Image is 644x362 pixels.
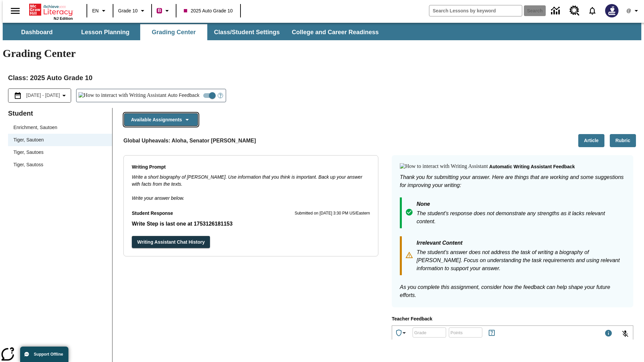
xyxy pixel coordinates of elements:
button: Article, Will open in new tab [578,134,604,147]
p: Thank you for submitting your answer. Here are things that are working and some suggestions for i... [400,173,625,189]
button: Select the date range menu item [11,92,68,100]
p: Submitted on [DATE] 3:30 PM US/Eastern [294,210,370,217]
button: Support Offline [20,347,68,362]
svg: Collapse Date Range Filter [60,92,68,100]
div: Home [29,2,73,20]
span: [DATE] - [DATE] [26,92,60,99]
p: Irrelevant Content [417,239,625,248]
button: Writing Assistant Chat History [132,236,210,248]
span: Tiger, Sautoen [13,136,107,143]
span: 2025 Auto Grade 10 [184,7,232,14]
p: Write Step is last one at 1753126181153 [132,220,370,228]
button: Select a new avatar [601,2,623,19]
span: Tiger, Sautoss [13,161,107,168]
h2: Class : 2025 Auto Grade 10 [8,72,636,83]
span: Auto Feedback [168,92,199,99]
button: Grading Center [140,24,207,40]
span: B [158,6,161,15]
p: None [417,200,625,209]
button: Class/Student Settings [209,24,285,40]
a: Home [29,3,73,16]
p: Student [8,108,112,119]
p: Write a short biography of [PERSON_NAME]. Use information that you think is important. Back up yo... [132,174,370,188]
span: @ [626,7,631,14]
div: Tiger, Sautoss [8,159,112,171]
span: Enrichment, Sautoen [13,124,107,131]
p: As you complete this assignment, consider how the feedback can help shape your future efforts. [400,283,625,299]
div: SubNavbar [3,23,641,40]
span: Tiger, Sautoes [13,149,107,156]
h1: Grading Center [3,47,641,60]
p: Writing Prompt [132,164,370,171]
p: Global Upheavals: Aloha, Senator [PERSON_NAME] [123,137,256,145]
button: Grade: Grade 10, Select a grade [115,5,149,17]
button: Rubric, Will open in new tab [610,134,636,147]
p: Student Response [132,210,173,217]
div: Maximum 1000 characters Press Escape to exit toolbar and use left and right arrow keys to access ... [604,329,612,339]
button: Dashboard [3,24,70,40]
button: Profile/Settings [623,5,644,17]
div: Tiger, Sautoes [8,146,112,159]
button: College and Career Readiness [286,24,384,40]
a: Data Center [547,2,566,20]
input: Grade: Letters, numbers, %, + and - are allowed. [413,323,446,341]
div: SubNavbar [3,24,385,40]
div: Grade: Letters, numbers, %, + and - are allowed. [413,327,446,338]
p: Teacher Feedback [392,315,633,323]
span: NJ Edition [54,16,73,20]
button: Achievements [392,326,411,340]
a: Resource Center, Will open in new tab [566,2,584,20]
div: Points: Must be equal to or less than 25. [449,327,482,338]
div: Tiger, Sautoen [8,134,112,146]
button: Rules for Earning Points and Achievements, Will open in new tab [485,326,498,340]
button: Open side menu [5,1,25,21]
img: How to interact with Writing Assistant [400,163,488,170]
button: Language: EN, Select a language [89,5,111,17]
button: Open Help for Writing Assistant [215,89,226,102]
span: Support Offline [34,352,63,357]
div: Enrichment, Sautoen [8,121,112,134]
img: How to interact with Writing Assistant [78,92,167,99]
button: Boost Class color is violet red. Change class color [154,5,174,17]
p: The student's answer does not address the task of writing a biography of [PERSON_NAME]. Focus on ... [417,248,625,273]
p: Automatic writing assistant feedback [489,163,575,171]
a: Notifications [584,2,601,19]
p: Student Response [132,220,370,228]
input: Points: Must be equal to or less than 25. [449,323,482,341]
p: The student's response does not demonstrate any strengths as it lacks relevant content. [417,209,625,226]
span: Grade 10 [118,7,138,14]
body: Type your response here. [3,5,98,11]
input: search field [429,5,522,16]
button: Lesson Planning [72,24,139,40]
button: Click to activate and allow voice recognition [617,326,633,342]
p: Write your answer below. [132,188,370,202]
button: Available Assignments [124,113,198,126]
span: EN [92,7,99,14]
img: Avatar [605,4,619,17]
